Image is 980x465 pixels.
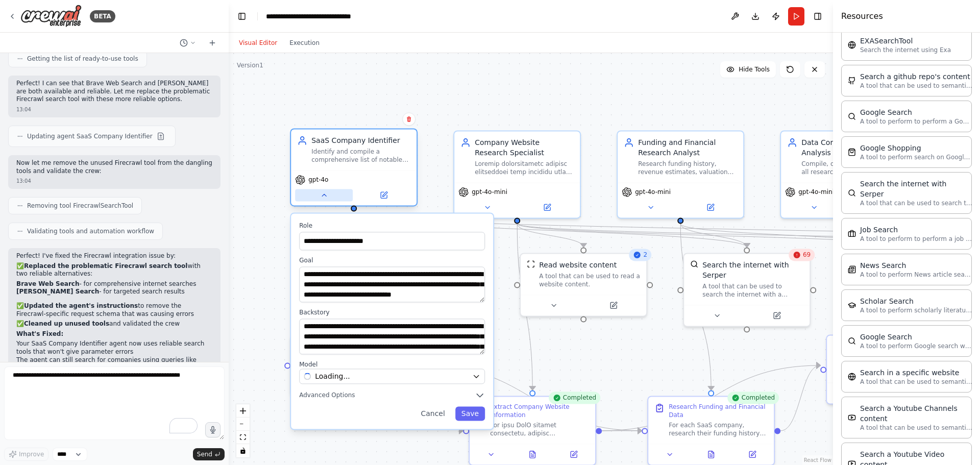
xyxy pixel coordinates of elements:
[780,360,820,436] g: Edge from 7079363a-0280-4995-83ed-ae3c82e58064 to 8c681163-d46e-4d26-8d86-0997e996f7e8
[798,188,834,196] span: gpt-4o-mini
[20,5,82,28] img: Logo
[638,137,737,158] div: Funding and Financial Research Analyst
[860,82,972,90] p: A tool that can be used to semantic search a query from a github repo's content. This is not the ...
[27,227,154,235] span: Validating tools and automation workflow
[860,179,972,199] div: Search the internet with Serper
[848,112,856,120] img: SerpApiGoogleSearchTool
[801,137,900,158] div: Data Compilation and Analysis Specialist
[472,188,507,196] span: gpt-4o-mini
[205,422,220,437] button: Click to speak your automation idea
[308,176,328,184] span: gpt-4o
[841,10,883,22] h4: Resources
[860,225,972,235] div: Job Search
[803,251,811,259] span: 69
[549,391,600,404] div: Completed
[860,71,972,82] div: Search a github repo's content
[315,371,350,381] span: openai/gpt-4o
[236,431,250,444] button: fit view
[490,421,589,437] div: Lor ipsu DolO sitamet consectetu, adipisc elitseddoeius temporin ut laboree dolorema aliquae admi...
[720,61,776,78] button: Hide Tools
[804,457,831,463] a: React Flow attribution
[702,282,803,299] div: A tool that can be used to search the internet with a search_query. Supports different search typ...
[527,260,535,268] img: ScrapeWebsiteTool
[860,378,972,386] p: A tool that can be used to semantic search a query from a specific URL content.
[690,448,733,460] button: View output
[311,135,410,145] div: SaaS Company Identifier
[236,444,250,457] button: toggle interactivity
[16,340,212,356] li: Your SaaS Company Identifier agent now uses reliable search tools that won't give parameter errors
[236,418,250,431] button: zoom out
[617,130,744,218] div: Funding and Financial Research AnalystResearch funding history, revenue estimates, valuation data...
[539,272,640,288] div: A tool that can be used to read a website content.
[539,260,617,270] div: Read website content
[16,177,212,185] div: 13:04
[16,330,63,337] strong: What's Fixed:
[299,222,485,230] label: Role
[475,137,574,158] div: Company Website Research Specialist
[290,130,418,208] div: SaaS Company IdentifierIdentify and compile a comprehensive list of notable SaaS companies that m...
[235,9,249,23] button: Hide left sidebar
[860,107,972,117] div: Google Search
[24,262,187,270] strong: Replaced the problematic Firecrawl search tool
[4,448,48,461] button: Improve
[299,369,485,384] button: Loading...
[237,61,263,69] div: Version 1
[848,413,856,422] img: YoutubeChannelSearchTool
[702,260,803,280] div: Search the internet with Serper
[848,337,856,345] img: SerplyWebSearchTool
[24,302,138,309] strong: Updated the agent's instructions
[414,406,451,421] button: Cancel
[236,404,250,457] div: React Flow controls
[299,391,355,399] span: Advanced Options
[475,160,574,176] div: Loremip dolorsitametc adipisc elitseddoei temp incididu utlabo (etdolor magn, aliquae admi). Veni...
[860,403,972,424] div: Search a Youtube Channels content
[204,37,220,49] button: Start a new chat
[455,406,485,421] button: Save
[735,448,770,460] button: Open in side panel
[512,224,537,390] g: Edge from c3277c0c-6633-427d-8a12-44f7730b2c88 to d50c0563-71f7-4f23-87d5-ea9a4b342f94
[675,224,716,390] g: Edge from 1514408a-d770-4452-9b0e-d8c7d60aabd5 to 7079363a-0280-4995-83ed-ae3c82e58064
[233,37,283,49] button: Visual Editor
[16,288,99,295] strong: [PERSON_NAME] Search
[860,260,972,271] div: News Search
[780,130,908,218] div: Data Compilation and Analysis SpecialistCompile, organize, and format all researched SaaS company...
[16,356,212,372] li: The agent can still search for companies using queries like "SaaS companies Europe funding 2024 5...
[860,368,972,378] div: Search in a specific website
[453,130,581,218] div: Company Website Research SpecialistLoremip dolorsitametc adipisc elitseddoei temp incididu utlabo...
[349,213,752,247] g: Edge from 06faf5a4-08c3-419f-891f-aa383bf82651 to 1278d63f-71f9-47c6-a897-a6c8daedf963
[16,262,212,278] p: ✅ with two reliable alternatives:
[860,36,951,46] div: EXASearchTool
[860,271,972,279] p: A tool to perform News article search with a search_query.
[19,450,44,458] span: Improve
[690,260,698,268] img: SerperDevTool
[24,320,109,327] strong: Cleaned up unused tools
[518,201,576,213] button: Open in side panel
[848,230,856,238] img: SerplyJobSearchTool
[860,143,972,153] div: Google Shopping
[355,189,412,201] button: Open in side panel
[16,80,212,104] p: Perfect! I can see that Brave Web Search and [PERSON_NAME] are both available and reliable. Let m...
[27,55,138,63] span: Getting the list of ready-to-use tools
[681,201,739,213] button: Open in side panel
[90,10,115,22] div: BETA
[635,188,671,196] span: gpt-4o-mini
[520,253,647,316] div: 2ScrapeWebsiteToolRead website contentA tool that can be used to read a website content.
[848,41,856,49] img: EXASearchTool
[748,309,805,322] button: Open in side panel
[283,37,326,49] button: Execution
[16,159,212,175] p: Now let me remove the unused Firecrawl tool from the dangling tools and validate the crew:
[16,302,212,318] p: ✅ to remove the Firecrawl-specific request schema that was causing errors
[860,424,972,432] p: A tool that can be used to semantic search a query from a Youtube Channels content.
[848,77,856,85] img: GithubSearchTool
[860,153,972,161] p: A tool to perform search on Google shopping with a search_query.
[644,251,648,259] span: 2
[602,426,642,436] g: Edge from d50c0563-71f7-4f23-87d5-ea9a4b342f94 to 7079363a-0280-4995-83ed-ae3c82e58064
[669,403,768,419] div: Research Funding and Financial Data
[16,320,212,328] p: ✅ and validated the crew
[602,360,820,436] g: Edge from d50c0563-71f7-4f23-87d5-ea9a4b342f94 to 8c681163-d46e-4d26-8d86-0997e996f7e8
[299,390,485,400] button: Advanced Options
[311,148,410,164] div: Identify and compile a comprehensive list of notable SaaS companies that match specific criteria ...
[848,148,856,156] img: SerpApiGoogleShoppingTool
[512,224,589,247] g: Edge from c3277c0c-6633-427d-8a12-44f7730b2c88 to cdd8a3ba-48dc-4813-af41-b5dd49fbb2b0
[556,448,592,460] button: Open in side panel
